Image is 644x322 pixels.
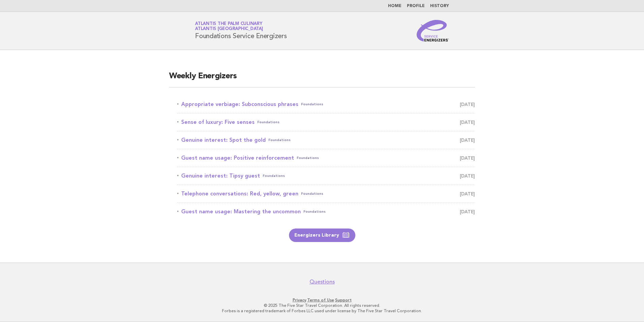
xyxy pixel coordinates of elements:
[460,207,475,216] span: [DATE]
[460,135,475,145] span: [DATE]
[407,4,425,8] a: Profile
[460,171,475,181] span: [DATE]
[388,4,401,8] a: Home
[460,117,475,127] span: [DATE]
[303,207,326,216] span: Foundations
[301,100,323,109] span: Foundations
[263,171,285,181] span: Foundations
[301,189,323,198] span: Foundations
[195,27,263,31] span: Atlantis [GEOGRAPHIC_DATA]
[257,117,280,127] span: Foundations
[460,153,475,163] span: [DATE]
[335,298,352,302] a: Support
[177,207,475,216] a: Guest name usage: Mastering the uncommonFoundations [DATE]
[169,71,475,87] h2: Weekly Energizers
[460,100,475,109] span: [DATE]
[116,303,528,308] p: © 2025 The Five Star Travel Corporation. All rights reserved.
[289,229,355,242] a: Energizers Library
[177,100,475,109] a: Appropriate verbiage: Subconscious phrasesFoundations [DATE]
[430,4,449,8] a: History
[177,135,475,145] a: Genuine interest: Spot the goldFoundations [DATE]
[417,20,449,42] img: Service Energizers
[195,22,287,39] h1: Foundations Service Energizers
[268,135,291,145] span: Foundations
[116,308,528,314] p: Forbes is a registered trademark of Forbes LLC used under license by The Five Star Travel Corpora...
[195,22,263,31] a: Atlantis The Palm CulinaryAtlantis [GEOGRAPHIC_DATA]
[177,117,475,127] a: Sense of luxury: Five sensesFoundations [DATE]
[177,189,475,198] a: Telephone conversations: Red, yellow, greenFoundations [DATE]
[293,298,306,302] a: Privacy
[307,298,334,302] a: Terms of Use
[297,153,319,163] span: Foundations
[177,153,475,163] a: Guest name usage: Positive reinforcementFoundations [DATE]
[460,189,475,198] span: [DATE]
[116,297,528,303] p: · ·
[310,278,335,285] a: Questions
[177,171,475,181] a: Genuine interest: Tipsy guestFoundations [DATE]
